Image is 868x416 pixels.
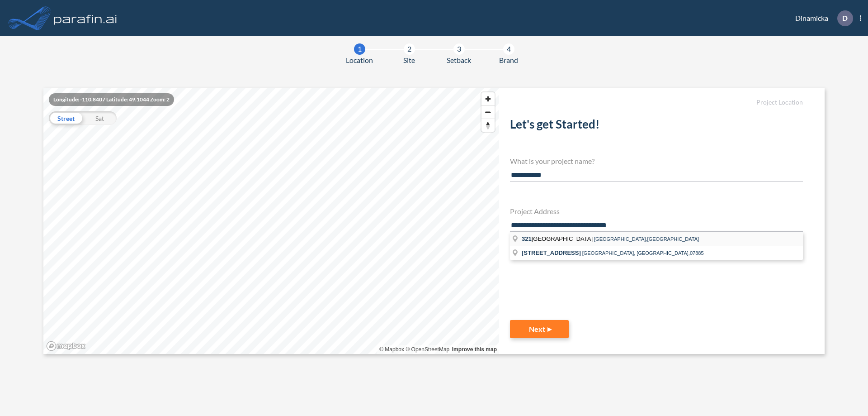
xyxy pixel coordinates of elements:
div: 2 [404,43,415,55]
span: [GEOGRAPHIC_DATA], [GEOGRAPHIC_DATA],07885 [582,250,704,256]
h5: Project Location [510,99,803,106]
img: logo [52,9,119,27]
h2: Let's get Started! [510,117,803,135]
span: Site [403,55,415,66]
a: OpenStreetMap [406,346,449,353]
div: 3 [453,43,465,55]
span: Brand [499,55,518,66]
div: Sat [83,111,117,125]
span: 321 [522,235,532,242]
div: Street [49,111,83,125]
p: D [842,14,848,22]
button: Reset bearing to north [481,119,495,132]
span: [GEOGRAPHIC_DATA],[GEOGRAPHIC_DATA] [594,236,699,242]
div: 1 [354,43,365,55]
button: Zoom in [481,92,495,105]
div: Longitude: -110.8407 Latitude: 49.1044 Zoom: 2 [49,93,174,106]
button: Next [510,320,569,338]
span: Reset bearing to north [481,119,495,132]
div: Dinamicka [782,10,861,26]
canvas: Map [43,88,499,354]
h4: Project Address [510,207,803,215]
a: Improve this map [452,346,497,353]
a: Mapbox [379,346,404,353]
div: 4 [503,43,514,55]
span: Location [346,55,373,66]
span: [STREET_ADDRESS] [522,249,581,256]
span: Zoom out [481,106,495,119]
a: Mapbox homepage [46,341,86,351]
span: [GEOGRAPHIC_DATA] [522,235,594,242]
span: Setback [447,55,471,66]
h4: What is your project name? [510,157,803,165]
button: Zoom out [481,105,495,119]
